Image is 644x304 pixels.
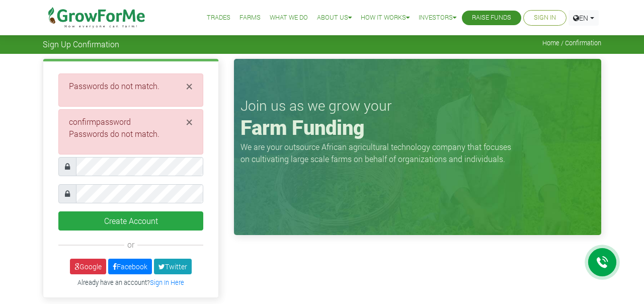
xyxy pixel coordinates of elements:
[58,211,203,231] button: Create Account
[108,259,152,274] a: Facebook
[240,141,517,165] p: We are your outsource African agricultural technology company that focuses on cultivating large s...
[270,13,308,23] a: What We Do
[207,13,230,23] a: Trades
[361,13,410,23] a: How it Works
[534,13,556,23] a: Sign In
[472,13,511,23] a: Raise Funds
[150,278,184,286] a: Sign In Here
[77,278,184,286] small: Already have an account?
[542,39,601,47] span: Home / Confirmation
[69,128,193,140] li: Passwords do not match.
[43,39,119,49] span: Sign Up Confirmation
[186,116,193,128] button: Close
[240,115,595,139] h1: Farm Funding
[186,80,193,92] button: Close
[69,116,193,140] li: confirmpassword
[154,259,192,274] a: Twitter
[419,13,456,23] a: Investors
[239,13,261,23] a: Farms
[186,114,193,130] span: ×
[58,239,203,251] div: or
[569,10,599,26] a: EN
[70,259,106,274] a: Google
[317,13,352,23] a: About Us
[69,80,193,92] li: Passwords do not match.
[186,78,193,94] span: ×
[240,97,595,114] h3: Join us as we grow your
